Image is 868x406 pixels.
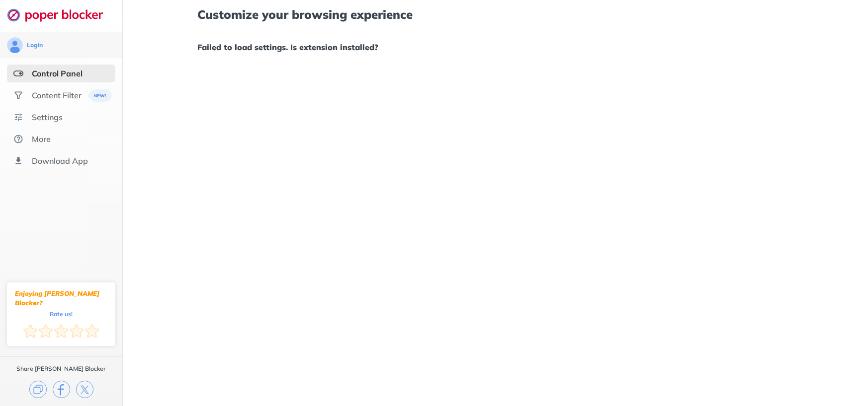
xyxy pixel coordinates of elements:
[13,134,23,144] img: about.svg
[32,68,83,78] div: Control Panel
[13,156,23,166] img: download-app.svg
[27,41,43,49] div: Login
[32,112,63,122] div: Settings
[13,112,23,122] img: settings.svg
[13,68,23,78] img: features-selected.svg
[76,381,93,398] img: x.svg
[15,289,107,308] div: Enjoying [PERSON_NAME] Blocker?
[13,90,23,100] img: social.svg
[32,134,51,144] div: More
[197,8,793,21] h1: Customize your browsing experience
[50,312,73,316] div: Rate us!
[87,89,111,102] img: menuBanner.svg
[7,8,114,22] img: logo-webpage.svg
[32,90,82,100] div: Content Filter
[7,37,23,53] img: avatar.svg
[197,41,793,54] h1: Failed to load settings. Is extension installed?
[32,156,88,166] div: Download App
[16,365,106,373] div: Share [PERSON_NAME] Blocker
[29,381,47,398] img: copy.svg
[53,381,70,398] img: facebook.svg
